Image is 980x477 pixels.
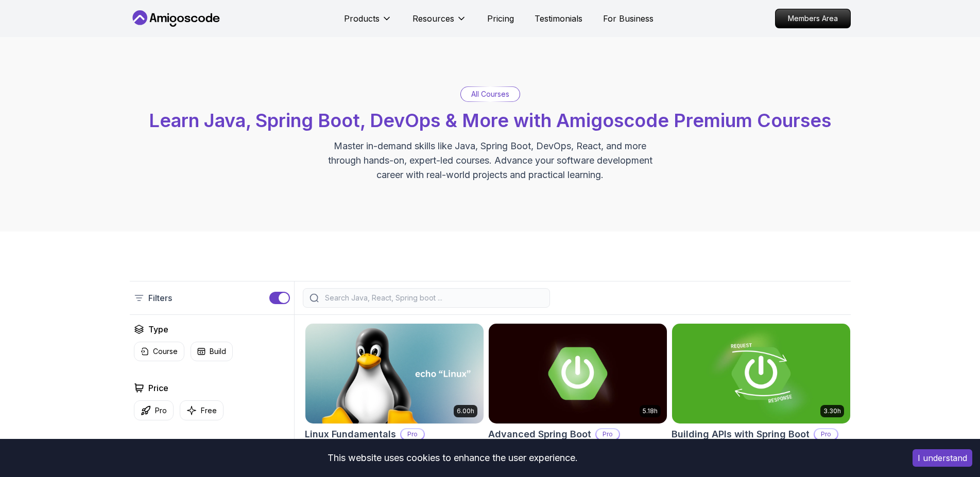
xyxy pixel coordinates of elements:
div: This website uses cookies to enhance the user experience. [8,447,897,469]
a: Building APIs with Spring Boot card3.30hBuilding APIs with Spring BootProLearn to build robust, s... [672,323,851,475]
button: Course [134,342,184,361]
h2: Type [148,323,168,335]
p: All Courses [471,89,509,99]
p: Master in-demand skills like Java, Spring Boot, DevOps, React, and more through hands-on, expert-... [317,139,663,182]
p: Build [210,346,226,357]
p: Filters [148,292,172,304]
p: Free [201,405,217,416]
button: Accept cookies [913,449,972,467]
h2: Advanced Spring Boot [488,427,591,441]
input: Search Java, React, Spring boot ... [323,293,543,303]
img: Linux Fundamentals card [305,324,484,423]
p: Products [344,12,380,25]
button: Resources [412,12,467,33]
h2: Price [148,382,168,394]
p: Pro [401,429,424,439]
iframe: chat widget [916,413,980,462]
p: Resources [412,12,454,25]
a: For Business [603,12,654,25]
a: Testimonials [535,12,582,25]
p: Pro [596,429,619,439]
a: Members Area [775,9,851,28]
span: Learn Java, Spring Boot, DevOps & More with Amigoscode Premium Courses [149,109,831,132]
a: Advanced Spring Boot card5.18hAdvanced Spring BootProDive deep into Spring Boot with our advanced... [488,323,667,475]
p: Course [153,346,178,357]
h2: Building APIs with Spring Boot [672,427,810,441]
p: 6.00h [457,407,474,415]
button: Build [191,342,233,361]
button: Free [180,400,223,420]
img: Advanced Spring Boot card [489,324,667,423]
h2: Linux Fundamentals [305,427,396,441]
p: 5.18h [643,407,658,415]
a: Linux Fundamentals card6.00hLinux FundamentalsProLearn the fundamentals of Linux and how to use t... [305,323,484,465]
img: Building APIs with Spring Boot card [672,324,850,423]
button: Pro [134,400,174,420]
a: Pricing [487,12,514,25]
p: Pro [815,429,837,439]
p: 3.30h [823,407,841,415]
p: Pro [155,405,167,416]
p: Members Area [776,9,850,28]
button: Products [344,12,392,33]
